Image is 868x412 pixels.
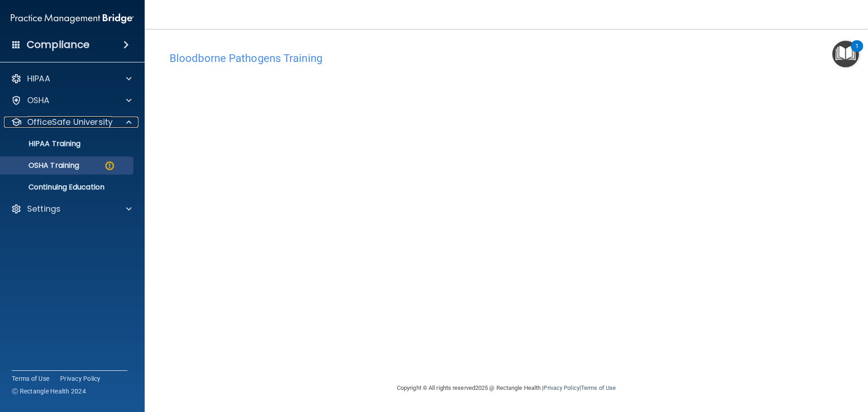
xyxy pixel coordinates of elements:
[6,139,80,148] p: HIPAA Training
[6,161,79,170] p: OSHA Training
[27,38,90,51] h4: Compliance
[60,374,101,383] a: Privacy Policy
[581,384,616,391] a: Terms of Use
[832,41,859,67] button: Open Resource Center, 1 new notification
[11,95,132,106] a: OSHA
[12,387,86,396] span: Ⓒ Rectangle Health 2024
[6,183,129,192] p: Continuing Education
[27,204,61,214] p: Settings
[11,9,134,28] img: PMB logo
[11,117,132,128] a: OfficeSafe University
[11,73,132,84] a: HIPAA
[170,52,843,64] h4: Bloodborne Pathogens Training
[341,374,671,403] div: Copyright © All rights reserved 2025 @ Rectangle Health | |
[27,95,50,106] p: OSHA
[27,73,50,84] p: HIPAA
[12,374,49,383] a: Terms of Use
[543,384,579,391] a: Privacy Policy
[170,69,843,347] iframe: bbp
[27,117,113,128] p: OfficeSafe University
[104,160,115,171] img: warning-circle.0cc9ac19.png
[11,204,132,214] a: Settings
[855,46,859,58] div: 1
